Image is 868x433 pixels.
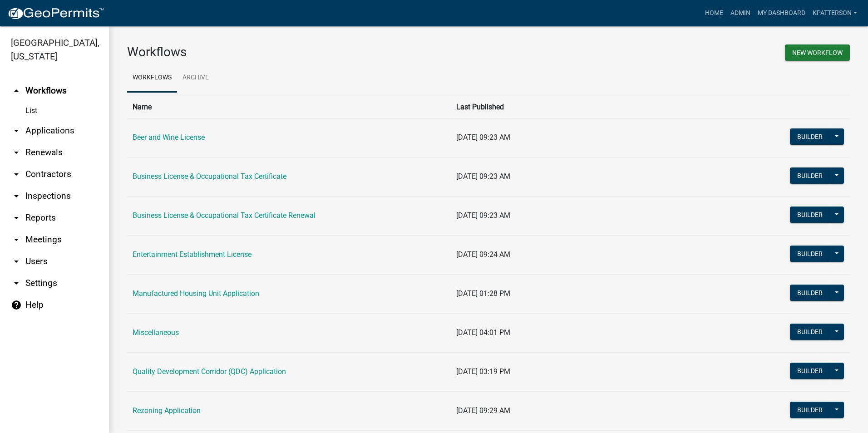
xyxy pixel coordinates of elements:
i: arrow_drop_down [11,212,22,223]
button: Builder [790,246,830,262]
a: Archive [177,64,214,93]
i: arrow_drop_down [11,147,22,158]
button: Builder [790,402,830,418]
button: Builder [790,324,830,340]
a: Rezoning Application [133,406,201,415]
a: KPATTERSON [809,5,861,22]
span: [DATE] 09:23 AM [456,133,510,142]
a: Quality Development Corridor (QDC) Application [133,367,286,376]
i: arrow_drop_up [11,85,22,96]
span: [DATE] 09:23 AM [456,211,510,220]
span: [DATE] 09:24 AM [456,250,510,259]
span: [DATE] 01:28 PM [456,289,510,298]
a: Business License & Occupational Tax Certificate [133,172,286,181]
a: Admin [727,5,754,22]
button: Builder [790,207,830,223]
a: Manufactured Housing Unit Application [133,289,259,298]
button: New Workflow [785,44,850,61]
i: help [11,300,22,310]
a: Business License & Occupational Tax Certificate Renewal [133,211,316,220]
span: [DATE] 03:19 PM [456,367,510,376]
i: arrow_drop_down [11,169,22,180]
h3: Workflows [127,44,482,60]
span: [DATE] 09:23 AM [456,172,510,181]
th: Name [127,96,451,118]
a: Workflows [127,64,177,93]
button: Builder [790,363,830,379]
a: Miscellaneous [133,328,179,337]
th: Last Published [451,96,740,118]
a: Entertainment Establishment License [133,250,252,259]
i: arrow_drop_down [11,191,22,202]
button: Builder [790,285,830,301]
a: My Dashboard [754,5,809,22]
button: Builder [790,128,830,145]
i: arrow_drop_down [11,125,22,136]
i: arrow_drop_down [11,234,22,245]
span: [DATE] 04:01 PM [456,328,510,337]
span: [DATE] 09:29 AM [456,406,510,415]
i: arrow_drop_down [11,256,22,267]
a: Beer and Wine License [133,133,205,142]
i: arrow_drop_down [11,278,22,289]
button: Builder [790,167,830,184]
a: Home [701,5,727,22]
